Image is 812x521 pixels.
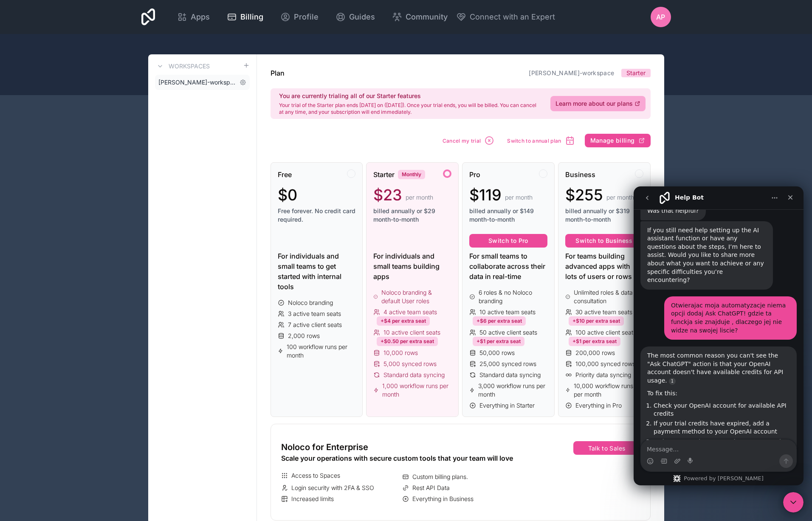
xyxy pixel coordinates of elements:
span: Switch to annual plan [507,138,561,144]
span: 50 active client seats [479,328,537,337]
a: [PERSON_NAME]-workspace [155,75,250,90]
span: Manage billing [590,137,635,144]
div: For teams building advanced apps with lots of users or rows [565,251,643,282]
div: +$1 per extra seat [473,337,524,346]
span: Guides [349,11,375,23]
div: Scale your operations with secure custom tools that your team will love [281,453,520,463]
span: 10,000 rows [383,349,418,357]
span: billed annually or $29 month-to-month [373,207,451,224]
a: Source reference 22646411: [35,192,42,198]
span: 7 active client seats [288,321,342,329]
button: Upload attachment [40,271,47,278]
span: Apps [191,11,210,23]
button: Connect with an Expert [456,11,555,23]
span: 1,000 workflow runs per month [382,382,451,399]
button: Switch to Pro [469,234,547,248]
h3: Workspaces [169,62,210,70]
span: Custom billing plans. [412,473,468,481]
div: The most common reason you can't see the "Ask ChatGPT" action is that your OpenAI account doesn't... [14,165,156,198]
div: +$4 per extra seat [377,316,430,326]
li: Check your OpenAI account for available API credits [20,215,156,231]
button: Send a message… [146,268,159,282]
span: $23 [373,186,402,203]
span: 25,000 synced rows [479,360,536,368]
span: Noloco branding [288,299,333,307]
h2: You are currently trialing all of our Starter features [279,92,540,100]
span: 200,000 rows [575,349,615,357]
div: +$0.50 per extra seat [377,337,438,346]
span: Profile [294,11,319,23]
div: +$6 per extra seat [473,316,526,326]
button: Switch to annual plan [504,132,578,149]
button: Switch to Business [565,234,643,248]
span: 10 active client seats [383,328,440,337]
button: Cancel my trial [440,132,498,149]
div: For individuals and small teams to get started with internal tools [278,251,356,292]
a: Apps [170,8,217,26]
span: Everything in Business [412,495,474,503]
span: Pro [469,169,480,180]
span: Free [278,169,292,180]
span: Billing [240,11,263,23]
a: Profile [273,8,325,26]
p: Your trial of the Starter plan ends [DATE] on ([DATE]). Once your trial ends, you will be billed.... [279,102,540,115]
span: 3,000 workflow runs per month [478,382,547,399]
a: [PERSON_NAME]-workspace [529,69,614,76]
span: Noloco branding & default User roles [381,288,451,305]
span: 10 active team seats [479,308,536,316]
span: 4 active team seats [383,308,437,316]
span: Everything in Pro [575,401,622,410]
span: Community [406,11,448,23]
div: +$10 per extra seat [569,316,624,326]
button: Emoji picker [13,271,20,278]
span: 2,000 rows [288,332,320,340]
span: Noloco for Enterprise [281,441,368,453]
div: Help Bot says… [7,160,163,331]
span: 30 active team seats [575,308,632,316]
span: Connect with an Expert [470,11,555,23]
span: [PERSON_NAME]-workspace [158,78,236,87]
span: billed annually or $149 month-to-month [469,207,547,224]
iframe: Intercom live chat [634,186,804,485]
div: +$1 per extra seat [569,337,620,346]
a: Community [385,8,454,26]
span: 3 active team seats [288,310,341,318]
span: Starter [373,169,395,180]
span: $0 [278,186,297,203]
span: per month [505,193,533,202]
span: Rest API Data [412,484,450,492]
div: For small teams to collaborate across their data in real-time [469,251,547,282]
button: Manage billing [585,134,651,147]
div: To fix this: [14,203,156,211]
span: billed annually or $319 month-to-month [565,207,643,224]
span: Cancel my trial [443,138,481,144]
span: AP [656,12,665,22]
a: Learn more about our plans [550,96,646,111]
span: 50,000 rows [479,349,515,357]
iframe: Intercom live chat [783,492,804,513]
textarea: Message… [7,253,163,268]
div: The most common reason you can't see the "Ask ChatGPT" action is that your OpenAI account doesn't... [7,160,163,330]
a: Workspaces [155,61,210,71]
span: per month [606,193,634,202]
span: 10,000 workflow runs per month [574,382,643,399]
span: Starter [626,69,646,77]
span: Priority data syncing [575,371,631,379]
span: $119 [469,186,502,203]
span: Standard data syncing [479,371,541,379]
span: 6 roles & no Noloco branding [479,288,547,305]
button: Gif picker [27,271,34,278]
span: 5,000 synced rows [383,360,437,368]
a: Guides [329,8,382,26]
span: Unlimited roles & data consultation [574,288,643,305]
